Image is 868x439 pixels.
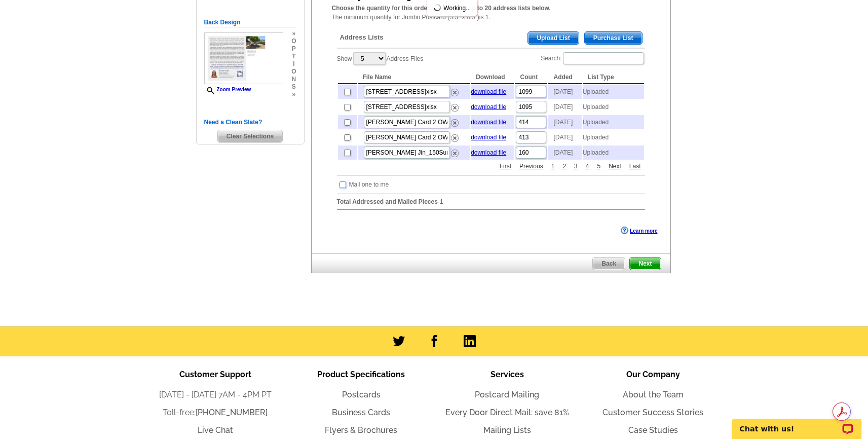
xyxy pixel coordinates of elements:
[325,425,397,435] a: Flyers & Brochures
[548,145,581,160] td: [DATE]
[291,45,296,53] span: p
[471,134,506,141] a: download file
[340,33,384,42] span: Address Lists
[583,100,644,114] td: Uploaded
[451,132,459,139] a: Remove this list
[451,119,459,127] img: delete.png
[549,162,557,171] a: 1
[583,130,644,144] td: Uploaded
[204,18,296,27] h5: Back Design
[451,148,459,155] a: Remove this list
[621,227,657,235] a: Learn more
[451,150,459,157] img: delete.png
[548,100,581,114] td: [DATE]
[342,390,381,399] a: Postcards
[471,119,506,126] a: download file
[451,104,459,112] img: delete.png
[451,134,459,142] img: delete.png
[585,32,642,44] span: Purchase List
[218,130,282,142] span: Clear Selections
[548,85,581,99] td: [DATE]
[583,85,644,99] td: Uploaded
[291,76,296,83] span: n
[548,130,581,144] td: [DATE]
[142,407,288,419] li: Toll-free:
[628,425,678,435] a: Case Studies
[583,145,644,160] td: Uploaded
[726,407,868,439] iframe: LiveChat chat widget
[563,52,644,64] input: Search:
[142,389,288,401] li: [DATE] - [DATE] 7AM - 4PM PT
[475,390,539,399] a: Postcard Mailing
[451,87,459,94] a: Remove this list
[440,198,443,205] span: 1
[204,32,283,85] img: small-thumb.jpg
[583,115,644,129] td: Uploaded
[483,425,531,435] a: Mailing Lists
[291,91,296,98] span: »
[583,162,592,171] a: 4
[572,162,580,171] a: 3
[433,4,441,12] img: loading...
[471,149,506,156] a: download file
[337,51,424,66] label: Show Address Files
[627,162,644,171] a: Last
[332,24,650,218] div: -
[204,118,296,127] h5: Need a Clean Slate?
[179,370,251,379] span: Customer Support
[602,408,703,417] a: Customer Success Stories
[445,408,569,417] a: Every Door Direct Mail: save 81%
[541,51,645,65] label: Search:
[583,71,644,84] th: List Type
[291,30,296,38] span: »
[291,60,296,68] span: i
[291,53,296,60] span: t
[349,179,390,190] td: Mail one to me
[548,115,581,129] td: [DATE]
[594,162,603,171] a: 5
[451,117,459,124] a: Remove this list
[606,162,624,171] a: Next
[204,87,251,92] a: Zoom Preview
[623,390,684,399] a: About the Team
[471,71,514,84] th: Download
[490,370,524,379] span: Services
[332,408,390,417] a: Business Cards
[548,71,581,84] th: Added
[560,162,569,171] a: 2
[593,258,625,270] span: Back
[353,52,386,65] select: ShowAddress Files
[337,198,438,205] strong: Total Addressed and Mailed Pieces
[517,162,546,171] a: Previous
[497,162,514,171] a: First
[471,103,506,111] a: download file
[528,32,578,44] span: Upload List
[515,71,547,84] th: Count
[291,83,296,91] span: s
[451,102,459,109] a: Remove this list
[198,425,233,435] a: Live Chat
[630,258,660,270] span: Next
[626,370,680,379] span: Our Company
[196,408,268,417] a: [PHONE_NUMBER]
[312,4,670,22] div: The minimum quantity for Jumbo Postcard (5.5" x 8.5")is 1.
[358,71,470,84] th: File Name
[332,5,551,12] strong: Choose the quantity for this order by selecting up to 20 address lists below.
[451,89,459,96] img: delete.png
[471,88,506,95] a: download file
[291,68,296,76] span: o
[592,257,625,270] a: Back
[291,38,296,45] span: o
[317,370,405,379] span: Product Specifications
